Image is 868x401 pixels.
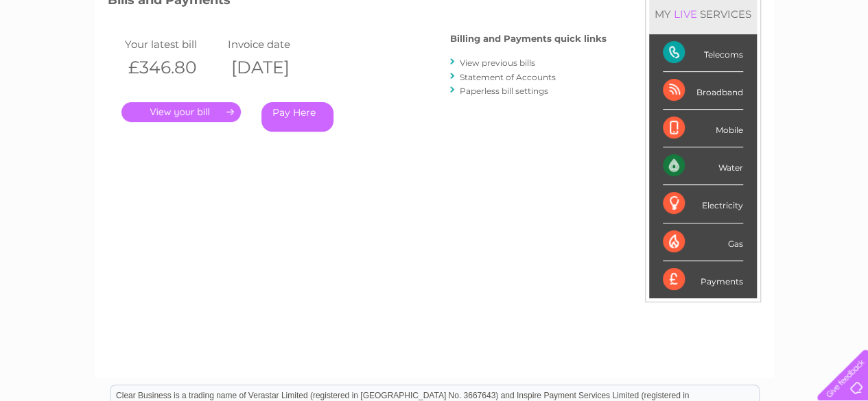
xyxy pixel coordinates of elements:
div: Telecoms [663,34,743,72]
div: Gas [663,223,743,261]
a: Log out [823,58,855,69]
a: Energy [661,58,691,69]
a: . [121,102,241,122]
a: Blog [749,58,769,69]
a: Paperless bill settings [460,86,548,96]
a: Contact [777,58,810,69]
div: Mobile [663,110,743,147]
a: Telecoms [699,58,740,69]
th: [DATE] [224,53,327,82]
td: Invoice date [224,35,327,53]
div: LIVE [671,8,700,21]
div: Water [663,147,743,185]
th: £346.80 [121,53,224,82]
a: Pay Here [261,102,333,132]
a: Statement of Accounts [460,72,556,82]
a: 0333 014 3131 [609,7,704,24]
a: View previous bills [460,58,535,68]
div: Electricity [663,185,743,223]
div: Broadband [663,72,743,110]
img: logo.png [30,36,100,77]
div: Clear Business is a trading name of Verastar Limited (registered in [GEOGRAPHIC_DATA] No. 3667643... [110,8,759,66]
a: Water [626,58,653,69]
div: Payments [663,261,743,298]
h4: Billing and Payments quick links [450,34,607,44]
td: Your latest bill [121,35,224,53]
